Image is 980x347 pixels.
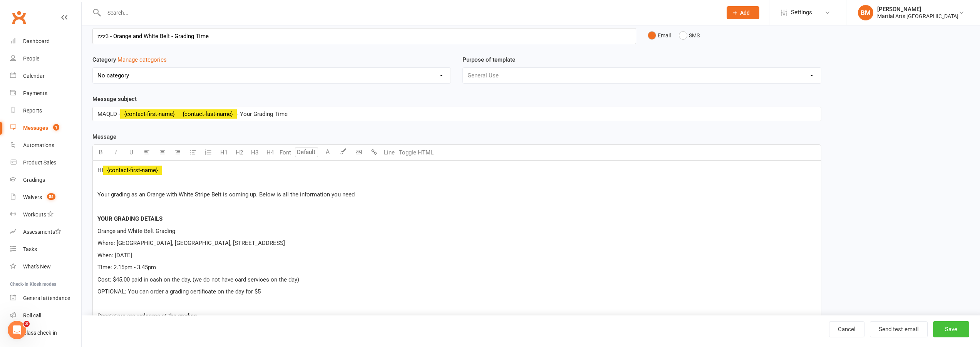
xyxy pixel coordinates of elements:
div: Martial Arts [GEOGRAPHIC_DATA] [877,13,958,20]
span: MAQLD - [97,111,120,117]
a: Roll call [10,307,81,324]
a: Class kiosk mode [10,324,81,342]
span: YOUR GRADING DETAILS [97,215,162,222]
div: Calendar [23,73,45,79]
iframe: Intercom live chat [8,321,26,339]
span: 55 [47,193,55,200]
button: H1 [216,145,231,160]
a: Dashboard [10,33,81,50]
div: What's New [23,263,51,270]
span: Time: 2.15pm - 3.45pm [97,264,156,271]
button: Category [117,55,167,64]
div: General attendance [23,295,70,301]
div: [PERSON_NAME] [877,6,958,13]
a: General attendance kiosk mode [10,290,81,307]
div: Assessments [23,229,61,235]
button: Send test email [870,321,928,337]
input: Search... [102,7,717,18]
a: What's New [10,258,81,275]
a: Waivers 55 [10,189,81,206]
a: Workouts [10,206,81,223]
button: H4 [262,145,278,160]
span: Settings [791,4,812,21]
div: Messages [23,125,48,131]
span: Where: [GEOGRAPHIC_DATA], [GEOGRAPHIC_DATA], [STREET_ADDRESS] [97,240,285,246]
span: 3 [23,321,30,327]
div: Product Sales [23,159,56,166]
span: 1 [53,124,59,131]
button: A [320,145,335,160]
div: Tasks [23,246,37,252]
div: Roll call [23,312,41,319]
a: Assessments [10,223,81,241]
span: - Your Grading Time [237,111,288,117]
span: Spectators are welcome at the grading [97,312,197,319]
span: Add [740,10,750,16]
button: Line [382,145,397,160]
div: Waivers [23,194,42,200]
a: Cancel [829,321,864,337]
span: Hi [97,167,103,174]
a: Messages 1 [10,119,81,137]
span: U [129,149,133,156]
a: Product Sales [10,154,81,171]
span: Your grading as an Orange with White Stripe Belt is coming up. Below is all the information you need [97,191,355,198]
span: Cost: $45.00 paid in cash on the day, (we do not have card services on the day) [97,276,299,283]
button: Email [648,28,671,43]
div: People [23,55,39,62]
a: Calendar [10,67,81,85]
button: U [124,145,139,160]
div: Dashboard [23,38,50,44]
label: Message subject [92,94,137,104]
a: Reports [10,102,81,119]
div: Payments [23,90,47,96]
span: When: [DATE] [97,252,132,259]
div: Reports [23,107,42,114]
div: BM [858,5,873,20]
button: SMS [679,28,700,43]
a: Gradings [10,171,81,189]
a: Tasks [10,241,81,258]
button: Font [278,145,293,160]
div: Automations [23,142,54,148]
label: Message [92,132,116,141]
button: H2 [231,145,247,160]
a: People [10,50,81,67]
label: Purpose of template [462,55,515,64]
button: H3 [247,145,262,160]
button: Toggle HTML [397,145,436,160]
input: Default [295,147,318,157]
button: Save [933,321,969,337]
a: Clubworx [9,8,28,27]
a: Payments [10,85,81,102]
div: Workouts [23,211,46,218]
a: Automations [10,137,81,154]
div: Class check-in [23,330,57,336]
label: Category [92,55,167,64]
span: OPTIONAL: You can order a grading certificate on the day for $5 [97,288,261,295]
div: Gradings [23,177,45,183]
button: Add [727,6,759,19]
span: Orange and White Belt Grading [97,228,175,235]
